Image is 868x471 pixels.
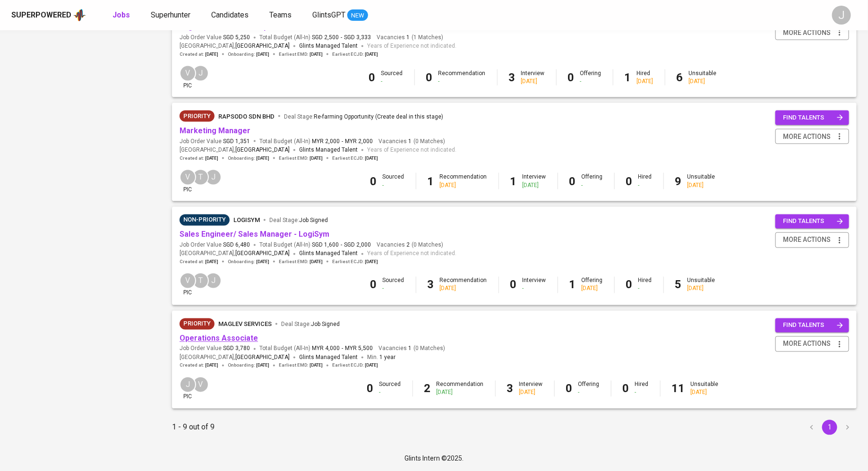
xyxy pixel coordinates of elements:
[803,420,857,435] nav: pagination navigation
[625,71,631,84] b: 1
[309,155,323,162] span: [DATE]
[223,34,250,42] span: SGD 5,250
[312,241,339,249] span: SGD 1,600
[312,345,340,353] span: MYR 4,000
[578,389,600,397] div: -
[180,146,290,155] span: [GEOGRAPHIC_DATA] ,
[365,155,378,162] span: [DATE]
[311,321,340,328] span: Job Signed
[440,277,487,293] div: Recommendation
[228,155,269,162] span: Onboarding :
[775,129,849,145] button: more actions
[623,382,629,395] b: 0
[783,234,831,246] span: more actions
[180,65,196,82] div: V
[341,34,342,42] span: -
[256,155,269,162] span: [DATE]
[569,175,576,188] b: 0
[11,8,86,22] a: Superpoweredapp logo
[228,51,269,58] span: Onboarding :
[180,345,250,353] span: Job Order Value
[180,169,196,194] div: pic
[672,382,685,395] b: 11
[314,113,443,120] span: Re-farming Opportunity (Create deal in this stage)
[180,318,215,330] div: New Job received from Demand Team
[381,69,403,86] div: Sourced
[783,27,831,39] span: more actions
[783,112,843,123] span: find talents
[218,113,275,120] span: Rapsodo Sdn Bhd
[675,278,682,291] b: 5
[180,334,258,343] a: Operations Associate
[180,126,250,135] a: Marketing Manager
[347,11,368,20] span: NEW
[223,137,250,146] span: SGD 1,351
[205,259,218,265] span: [DATE]
[369,71,376,84] b: 0
[822,420,837,435] button: page 1
[256,259,269,265] span: [DATE]
[582,285,603,293] div: [DATE]
[691,381,719,397] div: Unsuitable
[509,71,516,84] b: 3
[378,137,445,146] span: Vacancies ( 0 Matches )
[299,250,358,257] span: Glints Managed Talent
[180,249,290,259] span: [GEOGRAPHIC_DATA] ,
[519,389,543,397] div: [DATE]
[677,71,683,84] b: 6
[407,345,412,353] span: 1
[569,278,576,291] b: 1
[437,389,484,397] div: [DATE]
[259,241,371,249] span: Total Budget (All-In)
[523,181,546,189] div: [DATE]
[440,285,487,293] div: [DATE]
[299,217,328,224] span: Job Signed
[180,377,196,393] div: J
[73,8,86,22] img: app logo
[279,51,323,58] span: Earliest EMD :
[519,381,543,397] div: Interview
[332,259,378,265] span: Earliest ECJD :
[256,51,269,58] span: [DATE]
[367,249,456,259] span: Years of Experience not indicated.
[180,34,250,42] span: Job Order Value
[638,173,652,189] div: Hired
[269,9,293,21] a: Teams
[638,285,652,293] div: -
[437,381,484,397] div: Recommendation
[192,273,209,289] div: T
[578,381,600,397] div: Offering
[523,173,546,189] div: Interview
[205,169,222,186] div: J
[568,71,575,84] b: 0
[211,9,250,21] a: Candidates
[832,6,851,25] div: J
[426,71,433,84] b: 0
[205,362,218,369] span: [DATE]
[172,422,215,433] p: 1 - 9 out of 9
[383,181,404,189] div: -
[11,10,71,21] div: Superpowered
[510,278,517,291] b: 0
[689,69,717,86] div: Unsuitable
[180,273,196,297] div: pic
[688,181,715,189] div: [DATE]
[269,217,328,224] span: Deal Stage :
[637,69,653,86] div: Hired
[365,51,378,58] span: [DATE]
[626,278,633,291] b: 0
[440,181,487,189] div: [DATE]
[180,259,218,265] span: Created at :
[775,336,849,352] button: more actions
[638,277,652,293] div: Hired
[332,51,378,58] span: Earliest ECJD :
[370,175,377,188] b: 0
[405,34,410,42] span: 1
[580,77,602,86] div: -
[180,241,250,249] span: Job Order Value
[440,173,487,189] div: Recommendation
[638,181,652,189] div: -
[312,34,339,42] span: SGD 2,500
[235,249,290,259] span: [GEOGRAPHIC_DATA]
[233,217,260,224] span: LogiSYM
